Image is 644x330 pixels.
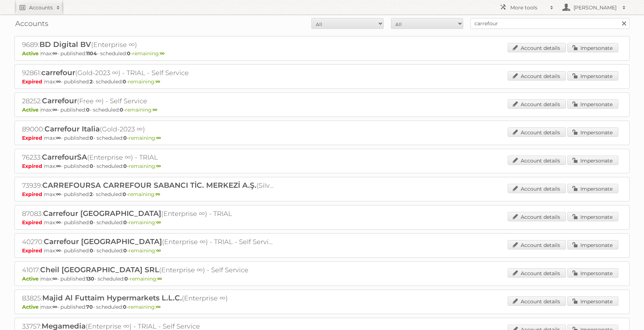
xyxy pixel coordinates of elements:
[22,107,622,113] p: max: - published: - scheduled: -
[508,71,566,81] a: Account details
[22,135,622,141] p: max: - published: - scheduled: -
[22,265,275,275] h2: 41017: (Enterprise ∞) - Self Service
[22,304,40,310] span: Active
[22,78,622,85] p: max: - published: - scheduled: -
[52,107,57,113] strong: ∞
[22,275,40,282] span: Active
[508,43,566,52] a: Account details
[153,107,157,113] strong: ∞
[22,247,622,254] p: max: - published: - scheduled: -
[508,99,566,109] a: Account details
[22,181,275,190] h2: 73939: (Silver-2023 ∞) - TRIAL
[90,135,93,141] strong: 0
[567,71,618,81] a: Impersonate
[42,181,256,190] span: CARREFOURSA CARREFOUR SABANCI TİC. MERKEZİ A.Ş.
[56,191,61,197] strong: ∞
[123,135,127,141] strong: 0
[510,4,546,11] h2: More tools
[128,191,160,197] span: remaining:
[508,268,566,278] a: Account details
[22,135,44,141] span: Expired
[52,50,57,57] strong: ∞
[129,219,161,226] span: remaining:
[29,4,53,11] h2: Accounts
[129,135,161,141] span: remaining:
[56,135,61,141] strong: ∞
[39,40,91,49] span: BD Digital BV
[22,50,622,57] p: max: - published: - scheduled: -
[22,191,44,197] span: Expired
[567,156,618,165] a: Impersonate
[130,275,162,282] span: remaining:
[90,247,93,254] strong: 0
[123,163,127,169] strong: 0
[52,275,57,282] strong: ∞
[22,191,622,197] p: max: - published: - scheduled: -
[155,191,160,197] strong: ∞
[22,107,40,113] span: Active
[22,237,275,247] h2: 40270: (Enterprise ∞) - TRIAL - Self Service
[572,4,619,11] h2: [PERSON_NAME]
[22,294,275,303] h2: 83825: (Enterprise ∞)
[42,294,182,302] span: Majid Al Futtaim Hypermarkets L.L.C.
[128,304,161,310] span: remaining:
[508,240,566,249] a: Account details
[123,247,127,254] strong: 0
[508,212,566,221] a: Account details
[132,50,165,57] span: remaining:
[156,219,161,226] strong: ∞
[156,135,161,141] strong: ∞
[567,268,618,278] a: Impersonate
[44,125,100,133] span: Carrefour Italia
[40,265,159,274] span: Cheil [GEOGRAPHIC_DATA] SRL
[22,304,622,310] p: max: - published: - scheduled: -
[22,50,40,57] span: Active
[508,184,566,193] a: Account details
[86,275,94,282] strong: 130
[567,99,618,109] a: Impersonate
[90,219,93,226] strong: 0
[156,163,161,169] strong: ∞
[22,96,275,106] h2: 28252: (Free ∞) - Self Service
[156,247,161,254] strong: ∞
[86,107,90,113] strong: 0
[41,68,75,77] span: carrefour
[22,275,622,282] p: max: - published: - scheduled: -
[567,240,618,249] a: Impersonate
[124,275,128,282] strong: 0
[508,156,566,165] a: Account details
[567,184,618,193] a: Impersonate
[22,68,275,78] h2: 92861: (Gold-2023 ∞) - TRIAL - Self Service
[22,125,275,134] h2: 89000: (Gold-2023 ∞)
[42,153,87,161] span: CarrefourSA
[129,163,161,169] span: remaining:
[22,209,275,218] h2: 87083: (Enterprise ∞) - TRIAL
[129,247,161,254] span: remaining:
[52,304,57,310] strong: ∞
[90,191,93,197] strong: 2
[22,78,44,85] span: Expired
[22,247,44,254] span: Expired
[22,163,44,169] span: Expired
[90,78,93,85] strong: 2
[567,212,618,221] a: Impersonate
[160,50,165,57] strong: ∞
[86,50,97,57] strong: 1104
[567,127,618,137] a: Impersonate
[508,127,566,137] a: Account details
[567,43,618,52] a: Impersonate
[56,219,61,226] strong: ∞
[127,50,131,57] strong: 0
[120,107,123,113] strong: 0
[43,209,161,218] span: Carrefour [GEOGRAPHIC_DATA]
[157,275,162,282] strong: ∞
[22,153,275,162] h2: 76233: (Enterprise ∞) - TRIAL
[56,78,61,85] strong: ∞
[22,219,622,226] p: max: - published: - scheduled: -
[44,237,162,246] span: Carrefour [GEOGRAPHIC_DATA]
[125,107,157,113] span: remaining:
[123,219,127,226] strong: 0
[90,163,93,169] strong: 0
[508,296,566,306] a: Account details
[567,296,618,306] a: Impersonate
